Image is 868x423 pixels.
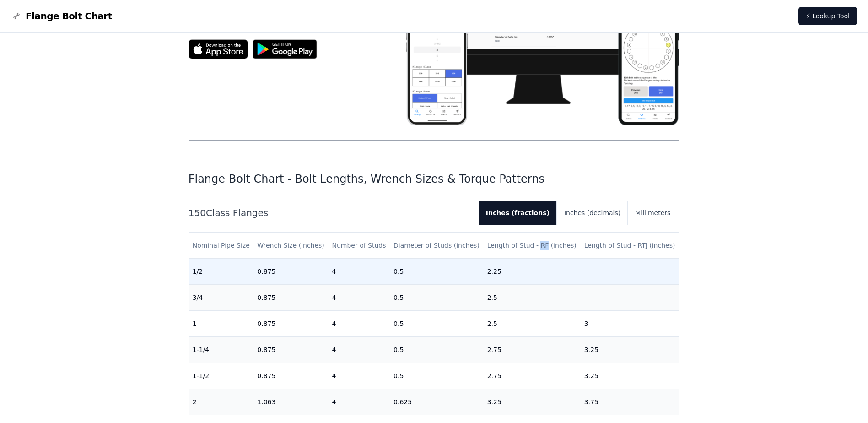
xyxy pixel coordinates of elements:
[26,10,112,22] span: Flange Bolt Chart
[390,259,484,285] td: 0.5
[253,311,328,337] td: 0.875
[390,285,484,311] td: 0.5
[189,363,254,389] td: 1-1/2
[484,337,581,363] td: 2.75
[253,389,328,415] td: 1.063
[484,389,581,415] td: 3.25
[253,337,328,363] td: 0.875
[628,201,678,225] button: Millimeters
[253,259,328,285] td: 0.875
[484,285,581,311] td: 2.5
[11,10,112,22] a: Flange Bolt Chart LogoFlange Bolt Chart
[798,7,857,25] a: ⚡ Lookup Tool
[189,233,254,259] th: Nominal Pipe Size
[581,363,679,389] td: 3.25
[328,259,390,285] td: 4
[253,233,328,259] th: Wrench Size (inches)
[328,285,390,311] td: 4
[484,259,581,285] td: 2.25
[189,337,254,363] td: 1-1/4
[484,363,581,389] td: 2.75
[189,206,471,219] h2: 150 Class Flanges
[189,172,680,186] h1: Flange Bolt Chart - Bolt Lengths, Wrench Sizes & Torque Patterns
[328,363,390,389] td: 4
[581,311,679,337] td: 3
[253,363,328,389] td: 0.875
[484,233,581,259] th: Length of Stud - RF (inches)
[479,201,557,225] button: Inches (fractions)
[189,311,254,337] td: 1
[581,233,679,259] th: Length of Stud - RTJ (inches)
[328,389,390,415] td: 4
[390,389,484,415] td: 0.625
[390,233,484,259] th: Diameter of Studs (inches)
[189,285,254,311] td: 3/4
[328,311,390,337] td: 4
[390,337,484,363] td: 0.5
[253,285,328,311] td: 0.875
[11,11,22,22] img: Flange Bolt Chart Logo
[581,389,679,415] td: 3.75
[328,233,390,259] th: Number of Studs
[390,363,484,389] td: 0.5
[189,39,248,59] img: App Store badge for the Flange Bolt Chart app
[328,337,390,363] td: 4
[390,311,484,337] td: 0.5
[484,311,581,337] td: 2.5
[189,259,254,285] td: 1/2
[248,35,322,64] img: Get it on Google Play
[557,201,628,225] button: Inches (decimals)
[581,337,679,363] td: 3.25
[189,389,254,415] td: 2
